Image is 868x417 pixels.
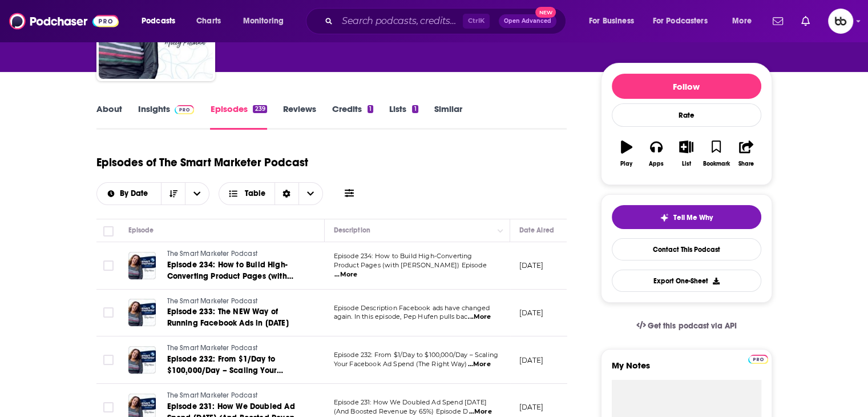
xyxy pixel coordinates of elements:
a: Pro website [748,353,768,364]
span: again. In this episode, Pep Hufen pulls bac [334,312,467,320]
span: Monitoring [243,13,284,29]
div: Rate [612,103,761,127]
button: open menu [235,12,298,30]
p: [DATE] [519,402,544,412]
a: Episodes239 [210,103,267,130]
button: open menu [724,12,766,30]
a: Similar [434,103,462,130]
span: New [535,7,556,18]
span: Episode 232: From $1/Day to $100,000/Day – Scaling [334,351,499,359]
span: Tell Me Why [673,213,713,222]
span: The Smart Marketer Podcast [167,344,257,352]
button: open menu [185,183,209,205]
span: The Smart Marketer Podcast [167,250,257,258]
button: open menu [97,190,162,198]
span: The Smart Marketer Podcast [167,297,257,305]
button: Bookmark [701,133,731,174]
span: Episode Description Facebook ads have changed [334,304,490,312]
div: Bookmark [703,161,729,167]
button: Play [612,133,641,174]
span: Logged in as aj15670 [828,9,853,34]
button: Sort Direction [161,183,185,205]
p: [DATE] [519,308,544,318]
p: [DATE] [519,260,544,270]
span: Open Advanced [504,18,551,24]
div: Play [620,161,632,167]
span: Your Facebook Ad Spend (The Right Way) [334,360,467,368]
img: Podchaser Pro [175,105,195,114]
span: Episode 233: The NEW Way of Running Facebook Ads in [DATE] [167,307,289,328]
span: Episode 232: From $1/Day to $100,000/Day – Scaling Your Facebook Ad Spend [167,354,284,387]
button: open menu [134,12,190,30]
a: About [96,103,122,130]
label: My Notes [612,360,761,380]
img: Podchaser - Follow, Share and Rate Podcasts [9,10,119,32]
a: Reviews [283,103,316,130]
span: Ctrl K [463,14,490,29]
div: Search podcasts, credits, & more... [317,8,577,34]
button: Open AdvancedNew [499,14,556,28]
div: 1 [368,105,373,113]
span: Episode 234: How to Build High-Converting Product Pages (with [PERSON_NAME]) [167,260,293,292]
span: ...More [469,407,492,416]
button: List [671,133,701,174]
span: Podcasts [142,13,175,29]
a: The Smart Marketer Podcast [167,391,304,401]
span: For Business [589,13,634,29]
span: (And Boosted Revenue by 65%) Episode D [334,407,469,415]
button: open menu [581,12,648,30]
a: The Smart Marketer Podcast [167,296,304,307]
a: Contact This Podcast [612,238,761,260]
a: The Smart Marketer Podcast [167,343,304,354]
button: Export One-Sheet [612,270,761,292]
span: Charts [196,13,221,29]
span: Episode 234: How to Build High-Converting [334,252,473,260]
span: Toggle select row [103,260,114,271]
span: Product Pages (with [PERSON_NAME]) Episode [334,261,487,269]
a: Episode 233: The NEW Way of Running Facebook Ads in [DATE] [167,306,304,329]
a: Show notifications dropdown [768,11,788,31]
span: Get this podcast via API [648,321,736,331]
button: Apps [641,133,671,174]
div: Share [738,161,754,167]
a: Episode 232: From $1/Day to $100,000/Day – Scaling Your Facebook Ad Spend [167,354,304,376]
button: Show profile menu [828,9,853,34]
button: Choose View [219,182,323,205]
a: Charts [189,12,228,30]
img: User Profile [828,9,853,34]
div: Apps [649,161,664,167]
div: Description [334,223,370,237]
div: 239 [253,105,267,113]
span: Toggle select row [103,355,114,365]
span: Toggle select row [103,307,114,318]
a: Credits1 [332,103,373,130]
span: Episode 231: How We Doubled Ad Spend [DATE] [334,398,487,406]
div: Sort Direction [274,183,298,205]
a: InsightsPodchaser Pro [138,103,195,130]
span: ...More [468,312,491,322]
input: Search podcasts, credits, & more... [337,12,463,30]
button: tell me why sparkleTell Me Why [612,205,761,229]
h1: Episodes of The Smart Marketer Podcast [96,155,308,170]
img: Podchaser Pro [748,355,768,364]
button: Share [731,133,761,174]
span: For Podcasters [653,13,708,29]
p: [DATE] [519,355,544,365]
button: open menu [645,12,724,30]
div: Date Aired [519,223,554,237]
span: Toggle select row [103,402,114,412]
span: More [732,13,752,29]
h2: Choose List sort [96,182,210,205]
span: ...More [468,360,491,369]
div: Episode [128,223,154,237]
span: Table [245,190,265,198]
a: Show notifications dropdown [797,11,814,31]
span: The Smart Marketer Podcast [167,391,257,399]
span: By Date [120,190,152,198]
a: Get this podcast via API [627,312,746,340]
div: 1 [412,105,418,113]
a: Episode 234: How to Build High-Converting Product Pages (with [PERSON_NAME]) [167,259,304,282]
button: Column Actions [494,224,507,238]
